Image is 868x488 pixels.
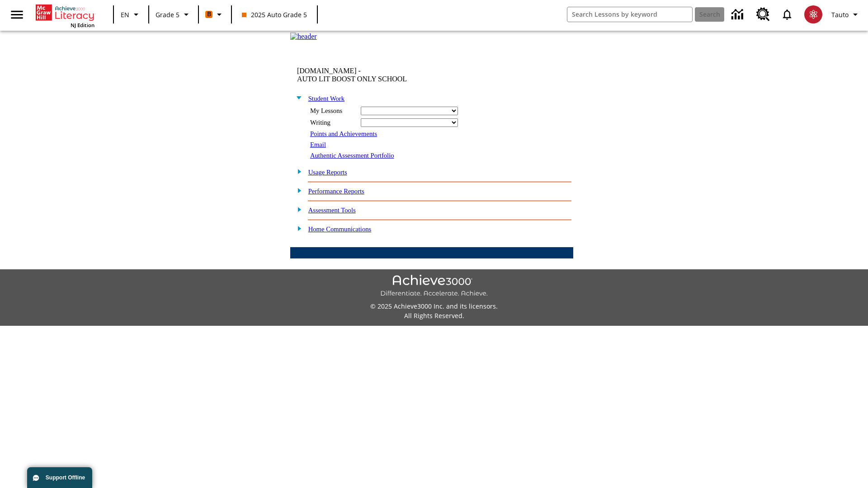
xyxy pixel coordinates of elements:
button: Select a new avatar [799,3,828,26]
img: plus.gif [292,167,302,175]
a: Authentic Assessment Portfolio [310,152,394,159]
img: plus.gif [292,205,302,213]
div: Home [36,3,94,28]
span: Grade 5 [156,10,179,19]
a: Assessment Tools [308,206,356,214]
div: Writing [310,119,355,127]
span: Support Offline [46,474,85,481]
a: Student Work [308,95,344,102]
a: Email [310,141,326,148]
a: Notifications [775,3,799,26]
nobr: AUTO LIT BOOST ONLY SCHOOL [297,75,407,83]
button: Open side menu [4,1,30,28]
input: search field [567,7,692,22]
img: minus.gif [292,94,302,102]
span: Tauto [831,10,849,19]
a: Data Center [726,2,751,27]
a: Points and Achievements [310,130,377,137]
a: Performance Reports [308,188,364,195]
img: Achieve3000 Differentiate Accelerate Achieve [380,275,488,298]
button: Language: EN, Select a language [117,6,146,23]
button: Support Offline [27,467,92,488]
a: Resource Center, Will open in new tab [751,2,775,27]
button: Grade: Grade 5, Select a grade [152,6,195,23]
img: plus.gif [292,224,302,232]
img: plus.gif [292,186,302,194]
div: My Lessons [310,107,355,115]
img: avatar image [804,5,822,23]
img: header [290,33,317,41]
a: Home Communications [308,225,372,233]
span: B [207,9,211,20]
td: [DOMAIN_NAME] - [297,67,463,83]
span: EN [121,10,129,19]
span: 2025 Auto Grade 5 [242,10,307,19]
span: NJ Edition [71,22,94,28]
button: Boost Class color is orange. Change class color [202,6,228,23]
button: Profile/Settings [828,6,864,23]
a: Usage Reports [308,169,347,176]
